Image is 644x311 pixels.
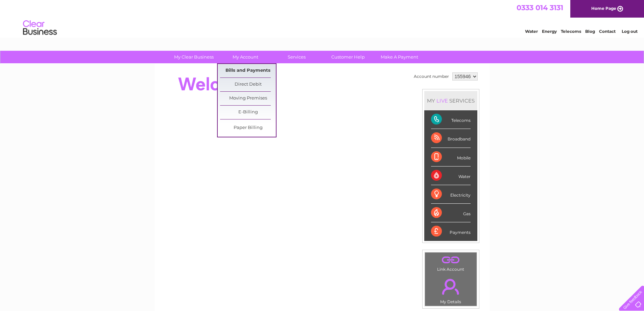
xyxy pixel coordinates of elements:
[427,254,475,266] a: .
[217,51,273,63] a: My Account
[542,29,557,34] a: Energy
[431,148,471,166] div: Mobile
[320,51,376,63] a: Customer Help
[431,222,471,241] div: Payments
[163,4,482,33] div: Clear Business is a trading name of Verastar Limited (registered in [GEOGRAPHIC_DATA] No. 3667643...
[431,166,471,185] div: Water
[372,51,427,63] a: Make A Payment
[435,97,449,104] div: LIVE
[585,29,595,34] a: Blog
[561,29,581,34] a: Telecoms
[431,110,471,129] div: Telecoms
[599,29,616,34] a: Contact
[23,18,57,38] img: logo.png
[220,64,276,77] a: Bills and Payments
[220,78,276,91] a: Direct Debit
[431,185,471,204] div: Electricity
[220,92,276,105] a: Moving Premises
[220,121,276,135] a: Paper Billing
[431,204,471,222] div: Gas
[517,3,563,12] a: 0333 014 3131
[269,51,325,63] a: Services
[525,29,538,34] a: Water
[412,71,451,82] td: Account number
[425,252,477,273] td: Link Account
[166,51,222,63] a: My Clear Business
[220,106,276,119] a: E-Billing
[427,275,475,298] a: .
[425,273,477,306] td: My Details
[431,129,471,148] div: Broadband
[622,29,638,34] a: Log out
[424,91,477,110] div: MY SERVICES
